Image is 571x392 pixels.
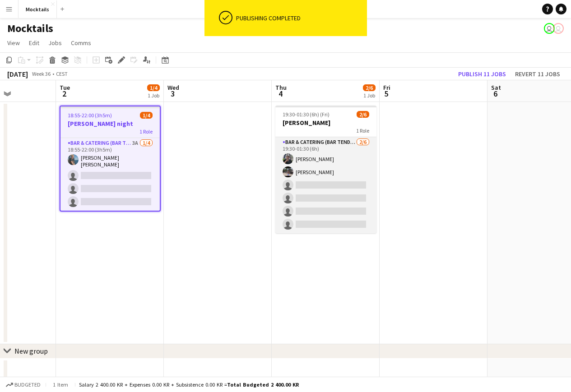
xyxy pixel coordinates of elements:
[363,92,375,99] div: 1 Job
[357,111,369,118] span: 2/6
[4,37,23,49] a: View
[553,23,564,34] app-user-avatar: Hektor Pantas
[236,14,363,22] div: Publishing completed
[544,23,555,34] app-user-avatar: Hektor Pantas
[14,346,48,355] div: New group
[363,84,376,91] span: 2/6
[30,70,52,77] span: Week 36
[275,119,376,127] h3: [PERSON_NAME]
[275,83,287,92] span: Thu
[60,106,161,212] app-job-card: 18:55-22:00 (3h5m)1/4[PERSON_NAME] night1 RoleBar & Catering (Bar Tender)3A1/418:55-22:00 (3h5m)[...
[283,111,330,118] span: 19:30-01:30 (6h) (Fri)
[56,70,68,77] div: CEST
[167,83,179,92] span: Wed
[147,84,160,91] span: 1/4
[60,83,70,92] span: Tue
[275,137,376,233] app-card-role: Bar & Catering (Bar Tender)2/619:30-01:30 (6h)[PERSON_NAME][PERSON_NAME]
[383,83,390,92] span: Fri
[491,83,501,92] span: Sat
[45,37,65,49] a: Jobs
[68,112,112,119] span: 18:55-22:00 (3h5m)
[25,37,43,49] a: Edit
[7,22,53,35] h1: Mocktails
[50,381,71,388] span: 1 item
[67,37,95,49] a: Comms
[139,128,153,135] span: 1 Role
[5,380,42,390] button: Budgeted
[148,92,159,99] div: 1 Job
[7,69,28,78] div: [DATE]
[29,39,39,47] span: Edit
[382,88,390,99] span: 5
[455,68,510,80] button: Publish 11 jobs
[58,88,70,99] span: 2
[275,106,376,233] app-job-card: 19:30-01:30 (6h) (Fri)2/6[PERSON_NAME]1 RoleBar & Catering (Bar Tender)2/619:30-01:30 (6h)[PERSON...
[490,88,501,99] span: 6
[140,112,153,119] span: 1/4
[71,39,91,47] span: Comms
[60,120,160,128] h3: [PERSON_NAME] night
[166,88,179,99] span: 3
[7,39,20,47] span: View
[511,68,564,80] button: Revert 11 jobs
[14,382,41,388] span: Budgeted
[274,88,287,99] span: 4
[48,39,62,47] span: Jobs
[356,127,369,134] span: 1 Role
[60,138,160,211] app-card-role: Bar & Catering (Bar Tender)3A1/418:55-22:00 (3h5m)[PERSON_NAME] [PERSON_NAME]
[227,381,299,388] span: Total Budgeted 2 400.00 KR
[79,381,299,388] div: Salary 2 400.00 KR + Expenses 0.00 KR + Subsistence 0.00 KR =
[19,0,57,18] button: Mocktails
